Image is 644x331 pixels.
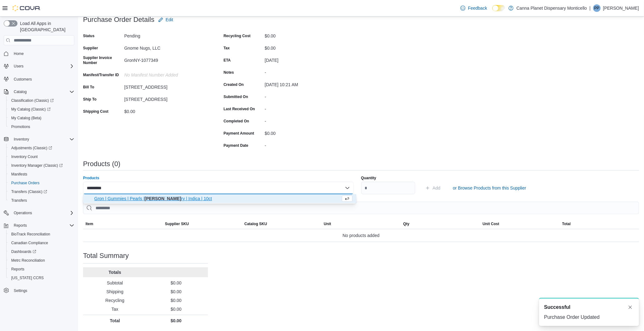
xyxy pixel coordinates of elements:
[11,172,27,177] span: Manifests
[458,2,489,14] a: Feedback
[11,146,52,151] span: Adjustments (Classic)
[14,288,27,293] span: Settings
[11,88,74,96] span: Catalog
[6,230,77,239] button: BioTrack Reconciliation
[224,58,231,63] label: ETA
[265,128,348,136] div: $0.00
[11,50,26,57] a: Home
[14,89,27,94] span: Catalog
[83,85,94,90] label: Bill To
[265,67,348,75] div: -
[321,219,401,229] button: Unit
[603,4,639,12] p: [PERSON_NAME]
[9,179,74,187] span: Purchase Orders
[562,221,571,226] span: Total
[9,257,47,264] a: Metrc Reconciliation
[433,185,440,191] span: Add
[4,47,74,311] nav: Complex example
[1,49,77,58] button: Home
[544,304,634,311] div: Notification
[83,160,120,168] h3: Products (0)
[11,287,30,294] a: Settings
[224,106,255,111] label: Last Received On
[453,185,526,191] span: or Browse Products from this Supplier
[156,13,176,26] button: Edit
[124,94,208,102] div: [STREET_ADDRESS]
[627,304,634,311] button: Dismiss toast
[9,162,74,169] span: Inventory Manager (Classic)
[83,252,129,259] h3: Total Summary
[6,179,77,187] button: Purchase Orders
[83,55,122,65] label: Supplier Invoice Number
[9,97,56,104] a: Classification (Classic)
[9,188,50,195] a: Transfers (Classic)
[6,170,77,179] button: Manifests
[9,188,74,195] span: Transfers (Classic)
[9,197,29,204] a: Transfers
[265,43,348,51] div: $0.00
[124,82,208,90] div: [STREET_ADDRESS]
[11,222,29,229] button: Reports
[9,144,74,152] span: Adjustments (Classic)
[14,223,27,228] span: Reports
[83,16,155,23] h3: Purchase Order Details
[14,210,32,215] span: Operations
[11,107,51,112] span: My Catalog (Classic)
[6,96,77,105] a: Classification (Classic)
[560,219,639,229] button: Total
[11,163,63,168] span: Inventory Manager (Classic)
[166,17,173,23] span: Edit
[124,106,208,114] div: $0.00
[11,189,47,194] span: Transfers (Classic)
[9,144,55,152] a: Adjustments (Classic)
[265,31,348,38] div: $0.00
[224,119,249,124] label: Completed On
[265,104,348,111] div: -
[224,94,248,99] label: Submitted On
[124,55,208,63] div: GronNY-1077349
[124,43,208,51] div: Gnome Nugs, LLC
[544,304,570,311] span: Successful
[242,219,321,229] button: Catalog SKU
[265,141,348,148] div: -
[342,232,379,239] span: No products added
[265,80,348,87] div: [DATE] 10:21 AM
[86,280,144,286] p: Subtotal
[11,75,74,83] span: Customers
[9,230,74,238] span: BioTrack Reconciliation
[9,106,53,113] a: My Catalog (Classic)
[6,114,77,122] button: My Catalog (Beta)
[6,122,77,131] button: Promotions
[6,144,77,152] a: Adjustments (Classic)
[86,269,144,275] p: Totals
[1,87,77,96] button: Catalog
[9,123,74,131] span: Promotions
[265,92,348,99] div: -
[83,194,356,203] button: Gron | Gummies | Pearls | Tart Cherry | Indica | 10ct
[9,153,74,161] span: Inventory Count
[83,194,356,203] div: Choose from the following options
[6,105,77,114] a: My Catalog (Classic)
[9,239,51,247] a: Canadian Compliance
[468,5,487,11] span: Feedback
[224,82,244,87] label: Created On
[11,154,38,159] span: Inventory Count
[83,219,162,229] button: Item
[9,114,74,122] span: My Catalog (Beta)
[86,297,144,304] p: Recycling
[9,170,30,178] a: Manifests
[83,175,99,180] label: Products
[11,209,74,217] span: Operations
[14,137,29,142] span: Inventory
[124,70,208,77] div: No Manifest Number added
[83,33,95,38] label: Status
[11,232,50,237] span: BioTrack Reconciliation
[83,72,119,77] label: Manifest/Transfer ID
[147,289,205,295] p: $0.00
[1,209,77,217] button: Operations
[9,123,33,131] a: Promotions
[324,221,331,226] span: Unit
[401,219,480,229] button: Qty
[403,221,410,226] span: Qty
